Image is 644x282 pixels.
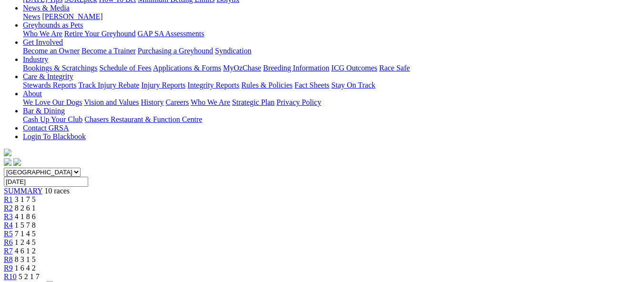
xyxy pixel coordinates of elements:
a: Contact GRSA [23,124,69,132]
a: [PERSON_NAME] [42,12,102,20]
a: Privacy Policy [276,98,321,106]
a: Stay On Track [331,81,375,89]
div: Industry [23,64,640,72]
div: Greyhounds as Pets [23,30,640,38]
span: 5 2 1 7 [19,272,40,281]
a: Who We Are [191,98,230,106]
a: R10 [4,272,17,281]
a: R1 [4,195,13,203]
a: Login To Blackbook [23,132,86,141]
a: R3 [4,212,13,221]
a: Strategic Plan [232,98,275,106]
a: Track Injury Rebate [78,81,139,89]
span: 4 6 1 2 [15,247,36,255]
a: R7 [4,247,13,255]
a: Get Involved [23,38,63,46]
span: 3 1 7 5 [15,195,36,203]
a: R6 [4,238,13,246]
a: About [23,90,42,98]
div: Care & Integrity [23,81,640,90]
span: 1 2 4 5 [15,238,36,246]
a: Fact Sheets [295,81,329,89]
span: 4 1 8 6 [15,212,36,221]
span: 1 6 4 2 [15,264,36,272]
a: Injury Reports [141,81,185,89]
a: We Love Our Dogs [23,98,82,106]
img: logo-grsa-white.png [4,149,11,156]
a: SUMMARY [4,187,42,195]
a: Vision and Values [84,98,139,106]
a: Greyhounds as Pets [23,21,83,29]
a: Care & Integrity [23,72,73,81]
a: MyOzChase [223,64,261,72]
div: News & Media [23,12,640,21]
a: News [23,12,40,20]
a: ICG Outcomes [331,64,377,72]
a: R9 [4,264,13,272]
div: Get Involved [23,47,640,55]
a: Cash Up Your Club [23,115,82,123]
div: Bar & Dining [23,115,640,124]
a: Chasers Restaurant & Function Centre [84,115,202,123]
a: Industry [23,55,48,63]
a: R5 [4,230,13,238]
a: R8 [4,255,13,263]
a: Purchasing a Greyhound [138,47,213,55]
img: twitter.svg [13,158,21,166]
span: 10 races [44,187,70,195]
a: Become a Trainer [82,47,136,55]
a: Rules & Policies [241,81,293,89]
span: 8 3 1 5 [15,255,36,263]
a: Bookings & Scratchings [23,64,97,72]
a: Careers [165,98,189,106]
div: About [23,98,640,107]
a: Breeding Information [263,64,329,72]
a: Bar & Dining [23,107,65,115]
a: R2 [4,204,13,212]
a: Retire Your Greyhound [64,30,136,38]
a: News & Media [23,4,70,12]
a: History [141,98,164,106]
input: Select date [4,177,88,187]
a: Syndication [215,47,251,55]
span: 1 5 7 8 [15,221,36,229]
a: Who We Are [23,30,62,38]
a: Become an Owner [23,47,80,55]
a: Schedule of Fees [99,64,151,72]
a: Race Safe [379,64,409,72]
a: Stewards Reports [23,81,76,89]
a: GAP SA Assessments [138,30,204,38]
a: R4 [4,221,13,229]
img: facebook.svg [4,158,11,166]
a: Applications & Forms [153,64,221,72]
span: 7 1 4 5 [15,230,36,238]
span: 8 2 6 1 [15,204,36,212]
a: Integrity Reports [187,81,239,89]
